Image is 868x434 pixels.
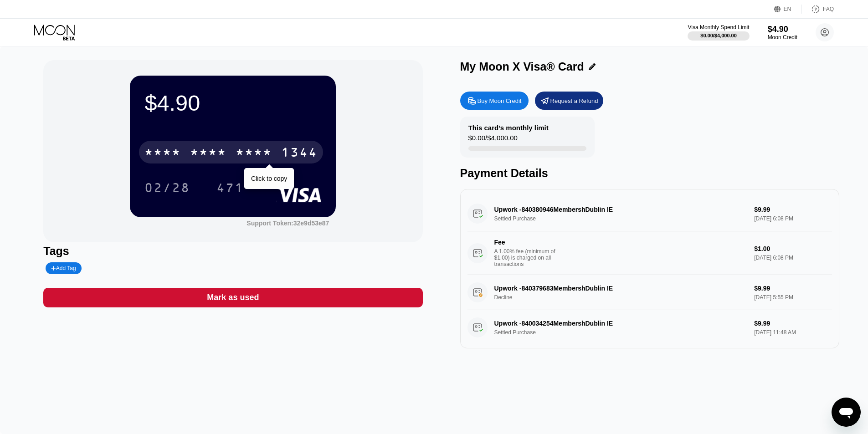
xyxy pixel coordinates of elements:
[468,134,518,146] div: $0.00 / $4,000.00
[247,220,329,227] div: Support Token:32e9d53e87
[460,60,584,73] div: My Moon X Visa® Card
[754,245,832,252] div: $1.00
[43,245,422,258] div: Tags
[688,24,749,41] div: Visa Monthly Spend Limit$0.00/$4,000.00
[460,167,839,180] div: Payment Details
[768,25,797,34] div: $4.90
[46,262,81,274] div: Add Tag
[784,6,791,12] div: EN
[823,6,834,12] div: FAQ
[688,24,749,31] div: Visa Monthly Spend Limit
[494,248,563,267] div: A 1.00% fee (minimum of $1.00) is charged on all transactions
[207,292,259,303] div: Mark as used
[774,5,802,14] div: EN
[768,25,797,41] div: $4.90Moon Credit
[247,220,329,227] div: Support Token: 32e9d53e87
[144,182,190,196] div: 02/28
[467,345,832,389] div: FeeA 1.00% fee (minimum of $1.00) is charged on all transactions$1.00[DATE] 11:48 AM
[251,175,287,182] div: Click to copy
[144,90,321,116] div: $4.90
[832,398,861,427] iframe: Button to launch messaging window
[281,146,318,161] div: 1344
[550,97,598,105] div: Request a Refund
[43,288,422,307] div: Mark as used
[138,176,197,199] div: 02/28
[700,33,737,38] div: $0.00 / $4,000.00
[468,124,549,132] div: This card’s monthly limit
[768,34,797,41] div: Moon Credit
[535,92,603,110] div: Request a Refund
[210,176,251,199] div: 471
[216,182,244,196] div: 471
[51,265,76,271] div: Add Tag
[467,231,832,275] div: FeeA 1.00% fee (minimum of $1.00) is charged on all transactions$1.00[DATE] 6:08 PM
[478,97,522,105] div: Buy Moon Credit
[802,5,834,14] div: FAQ
[460,92,529,110] div: Buy Moon Credit
[494,239,558,246] div: Fee
[754,255,832,261] div: [DATE] 6:08 PM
